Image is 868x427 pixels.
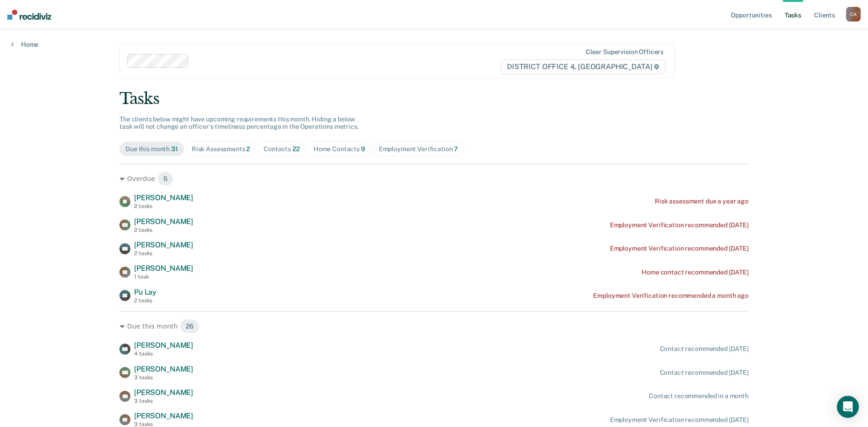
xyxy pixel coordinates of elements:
[180,319,199,334] span: 26
[649,392,749,400] div: Contact recommended in a month
[610,416,749,424] div: Employment Verification recommended [DATE]
[292,145,300,153] span: 22
[610,221,749,229] div: Employment Verification recommended [DATE]
[134,388,193,397] span: [PERSON_NAME]
[119,171,749,186] div: Overdue 5
[134,288,156,296] span: Pu Lay
[134,241,193,249] span: [PERSON_NAME]
[361,145,365,153] span: 9
[642,268,749,276] div: Home contact recommended [DATE]
[837,396,859,418] div: Open Intercom Messenger
[593,292,748,300] div: Employment Verification recommended a month ago
[171,145,178,153] span: 31
[134,341,193,350] span: [PERSON_NAME]
[7,10,51,20] img: Recidiviz
[11,40,38,49] a: Home
[119,115,359,131] span: The clients below might have upcoming requirements this month. Hiding a below task will not chang...
[134,297,156,304] div: 2 tasks
[134,217,193,226] span: [PERSON_NAME]
[134,274,193,280] div: 1 task
[134,398,193,404] div: 3 tasks
[119,319,749,334] div: Due this month 26
[134,203,193,209] div: 2 tasks
[846,7,861,22] div: C A
[379,145,458,153] div: Employment Verification
[134,350,193,357] div: 4 tasks
[660,345,749,353] div: Contact recommended [DATE]
[246,145,250,153] span: 2
[660,369,749,377] div: Contact recommended [DATE]
[157,171,173,186] span: 5
[134,264,193,273] span: [PERSON_NAME]
[586,48,663,56] div: Clear supervision officers
[134,374,193,381] div: 3 tasks
[655,197,749,205] div: Risk assessment due a year ago
[134,365,193,373] span: [PERSON_NAME]
[125,145,178,153] div: Due this month
[134,227,193,233] div: 2 tasks
[610,245,749,252] div: Employment Verification recommended [DATE]
[313,145,365,153] div: Home Contacts
[501,60,665,74] span: DISTRICT OFFICE 4, [GEOGRAPHIC_DATA]
[192,145,250,153] div: Risk Assessments
[134,411,193,420] span: [PERSON_NAME]
[119,89,749,108] div: Tasks
[454,145,458,153] span: 7
[846,7,861,22] button: CA
[134,193,193,202] span: [PERSON_NAME]
[134,250,193,257] div: 2 tasks
[264,145,300,153] div: Contacts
